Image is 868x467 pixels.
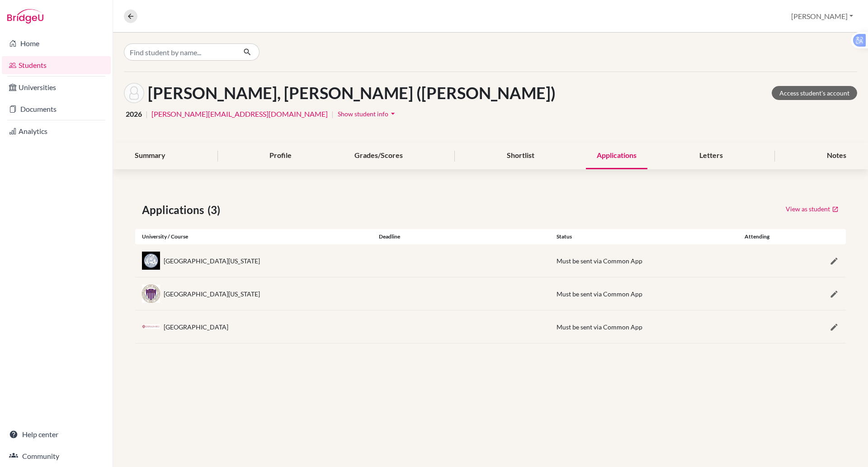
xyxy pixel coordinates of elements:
[2,447,111,465] a: Community
[124,143,176,169] div: Summary
[142,202,208,218] span: Applications
[142,285,160,303] img: us_was_8svz4jgo.jpeg
[164,256,260,266] div: [GEOGRAPHIC_DATA][US_STATE]
[2,78,111,96] a: Universities
[816,143,857,169] div: Notes
[557,257,642,265] span: Must be sent via Common App
[151,109,328,119] a: [PERSON_NAME][EMAIL_ADDRESS][DOMAIN_NAME]
[142,324,160,329] img: us_for_wjzhlfoi.png
[550,233,727,241] div: Status
[772,86,857,100] a: Access student's account
[388,109,397,118] i: arrow_drop_down
[338,110,388,118] span: Show student info
[557,290,642,298] span: Must be sent via Common App
[344,143,414,169] div: Grades/Scores
[142,252,160,270] img: us_ill_l_fdlyzs.jpeg
[337,107,398,121] button: Show student infoarrow_drop_down
[557,323,642,331] span: Must be sent via Common App
[2,34,111,52] a: Home
[372,233,550,241] div: Deadline
[164,289,260,299] div: [GEOGRAPHIC_DATA][US_STATE]
[689,143,734,169] div: Letters
[2,122,111,140] a: Analytics
[124,83,144,103] img: Le Tuan Anh (Tony) Nguyen's avatar
[2,425,111,443] a: Help center
[496,143,545,169] div: Shortlist
[208,202,224,218] span: (3)
[2,56,111,74] a: Students
[586,143,647,169] div: Applications
[727,233,787,241] div: Attending
[785,202,839,216] a: View as student
[146,109,148,119] span: |
[331,109,334,119] span: |
[126,109,142,119] span: 2026
[2,100,111,118] a: Documents
[787,8,857,25] button: [PERSON_NAME]
[7,9,43,24] img: Bridge-U
[148,83,556,103] h1: [PERSON_NAME], [PERSON_NAME] ([PERSON_NAME])
[259,143,302,169] div: Profile
[135,233,372,241] div: University / Course
[124,43,236,61] input: Find student by name...
[164,322,228,332] div: [GEOGRAPHIC_DATA]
